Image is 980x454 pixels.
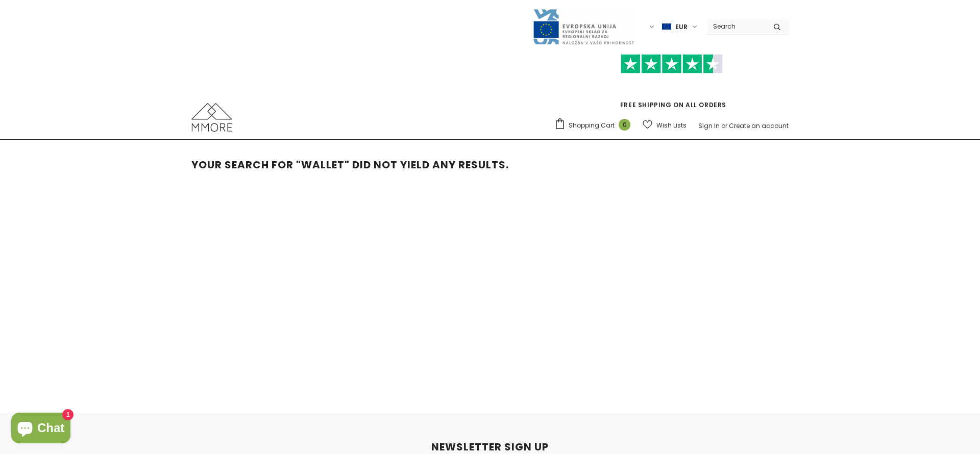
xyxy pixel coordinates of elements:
a: Create an account [729,121,789,130]
inbox-online-store-chat: Shopify online store chat [8,413,73,446]
span: did not yield any results. [352,158,509,172]
input: Search Site [707,19,766,34]
img: MMORE Cases [191,103,232,132]
img: Trust Pilot Stars [621,54,723,74]
img: Javni Razpis [532,8,634,45]
strong: "wallet" [296,158,350,172]
span: Shopping Cart [569,120,615,131]
iframe: Customer reviews powered by Trustpilot [554,73,789,100]
span: NEWSLETTER SIGN UP [431,440,549,454]
a: Sign In [698,121,720,130]
span: EUR [675,22,688,32]
span: Wish Lists [656,120,687,131]
span: 0 [619,119,630,131]
a: Shopping Cart 0 [554,118,635,133]
a: Javni Razpis [532,22,634,31]
span: or [721,121,727,130]
a: Wish Lists [643,116,687,134]
span: Your search for [191,158,293,172]
span: FREE SHIPPING ON ALL ORDERS [554,59,789,109]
